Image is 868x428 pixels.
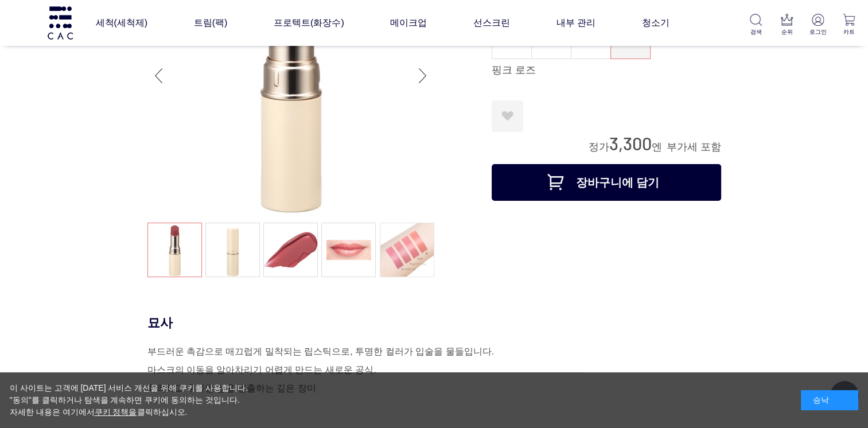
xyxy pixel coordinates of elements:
div: 묘사 [147,314,721,331]
a: 로그인 [808,14,828,36]
span: 부가세 포함 [666,141,721,153]
img: 로고 [46,6,75,39]
a: 세척(세척제) [95,7,147,39]
a: 즐겨찾기에 추가 [492,100,523,132]
a: 카트 [839,14,859,36]
div: 이전 슬라이드 [147,53,170,99]
span: 엔 [651,141,661,153]
font: 이 사이트는 고객에 [DATE] 서비스 개선을 위해 쿠키를 사용합니다. "동의"를 클릭하거나 탐색을 계속하면 쿠키에 동의하는 것입니다. 자세한 내용은 여기에서 클릭하십시오. [10,383,248,417]
div: 다음 슬라이드 [411,53,434,99]
a: 트림(팩) [194,7,228,39]
p: 로그인 [808,28,828,36]
a: 내부 관리 [556,7,595,39]
p: 검색 [746,28,766,36]
a: 선스크린 [473,7,510,39]
a: 쿠키 정책을 [95,407,137,417]
span: 3,300 [609,133,651,154]
a: 순위 [777,14,797,36]
p: 순위 [777,28,797,36]
a: 청소기 [641,7,669,39]
a: 메이크업 [390,7,427,39]
div: 승낙 [801,390,858,410]
button: 장바구니에 담기 [492,164,721,201]
div: 핑크 로즈 [492,64,721,77]
span: 정가 [588,141,609,153]
a: 검색 [746,14,766,36]
p: 카트 [839,28,859,36]
a: 프로텍트(화장수) [274,7,344,39]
